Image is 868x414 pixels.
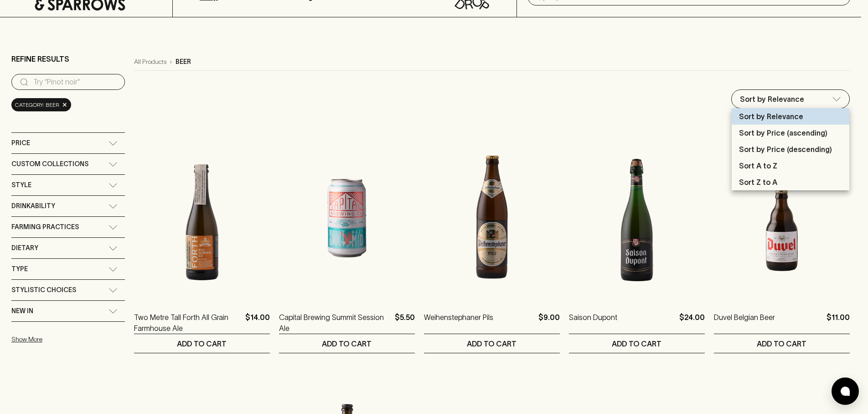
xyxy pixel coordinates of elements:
[739,144,832,155] p: Sort by Price (descending)
[739,127,827,138] p: Sort by Price (ascending)
[739,177,777,188] p: Sort Z to A
[739,160,777,171] p: Sort A to Z
[841,387,850,396] img: bubble-icon
[739,111,803,122] p: Sort by Relevance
